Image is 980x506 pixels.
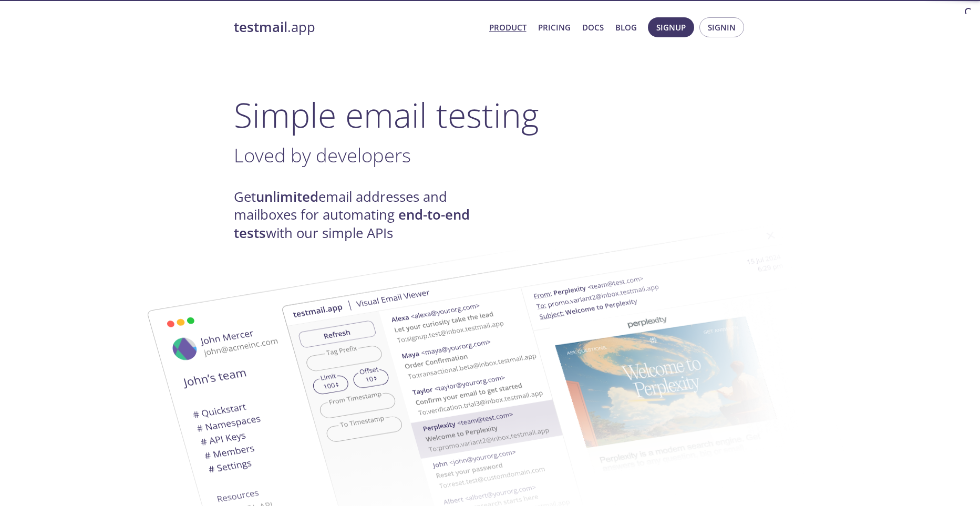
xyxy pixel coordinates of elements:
[708,20,736,34] span: Signin
[234,188,490,242] h4: Get email addresses and mailboxes for automating with our simple APIs
[234,95,747,135] h1: Simple email testing
[648,17,694,37] button: Signup
[234,205,470,242] strong: end-to-end tests
[489,20,527,34] a: Product
[234,142,411,168] span: Loved by developers
[656,20,686,34] span: Signup
[699,17,744,37] button: Signin
[538,20,571,34] a: Pricing
[256,188,318,206] strong: unlimited
[234,18,481,36] a: testmail.app
[582,20,604,34] a: Docs
[234,18,287,36] strong: testmail
[615,20,637,34] a: Blog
